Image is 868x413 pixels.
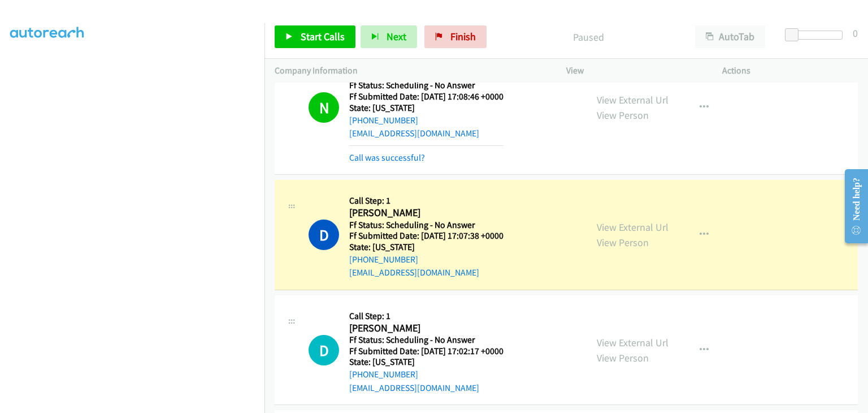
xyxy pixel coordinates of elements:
[791,31,843,40] div: Delay between calls (in seconds)
[597,351,649,364] a: View Person
[349,254,418,265] a: [PHONE_NUMBER]
[502,29,675,45] p: Paused
[566,64,702,78] p: View
[361,25,417,48] button: Next
[349,91,504,102] h5: Ff Submitted Date: [DATE] 17:08:46 +0000
[597,93,669,106] a: View External Url
[349,267,479,278] a: [EMAIL_ADDRESS][DOMAIN_NAME]
[309,335,339,365] h1: D
[309,335,339,365] div: The call is yet to be attempted
[853,25,858,41] div: 0
[424,25,487,48] a: Finish
[349,242,504,253] h5: State: [US_STATE]
[349,382,479,393] a: [EMAIL_ADDRESS][DOMAIN_NAME]
[275,64,546,78] p: Company Information
[349,115,418,126] a: [PHONE_NUMBER]
[349,152,425,163] a: Call was successful?
[349,369,418,380] a: [PHONE_NUMBER]
[349,230,504,242] h5: Ff Submitted Date: [DATE] 17:07:38 +0000
[597,236,649,249] a: View Person
[309,92,339,123] h1: N
[349,195,504,206] h5: Call Step: 1
[349,311,504,322] h5: Call Step: 1
[695,25,765,48] button: AutoTab
[836,161,868,251] iframe: Resource Center
[722,64,858,78] p: Actions
[349,356,504,368] h5: State: [US_STATE]
[309,220,339,250] h1: D
[597,109,649,122] a: View Person
[349,80,504,91] h5: Ff Status: Scheduling - No Answer
[349,206,504,220] h2: [PERSON_NAME]
[597,336,669,349] a: View External Url
[349,220,504,231] h5: Ff Status: Scheduling - No Answer
[349,102,504,114] h5: State: [US_STATE]
[349,322,504,335] h2: [PERSON_NAME]
[597,221,669,234] a: View External Url
[450,30,476,43] span: Finish
[387,30,406,43] span: Next
[349,334,504,346] h5: Ff Status: Scheduling - No Answer
[301,30,345,43] span: Start Calls
[275,25,355,48] a: Start Calls
[349,346,504,357] h5: Ff Submitted Date: [DATE] 17:02:17 +0000
[349,128,479,139] a: [EMAIL_ADDRESS][DOMAIN_NAME]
